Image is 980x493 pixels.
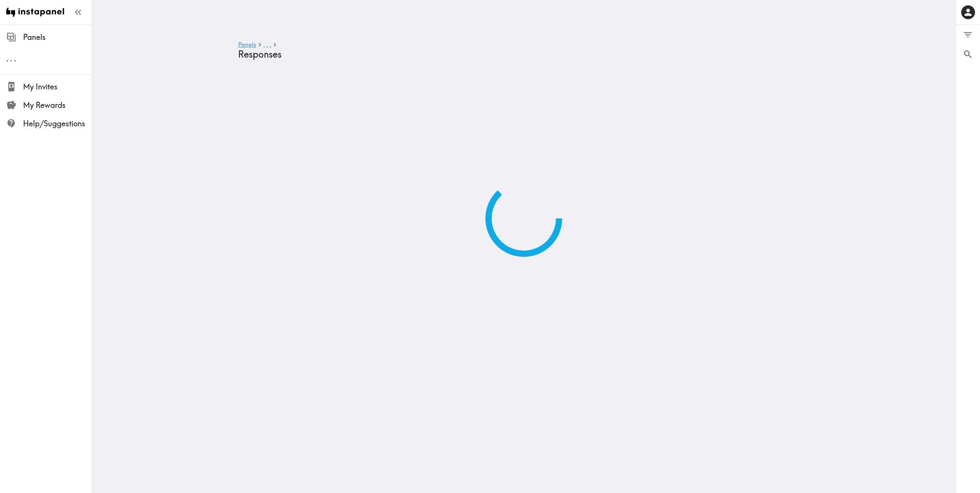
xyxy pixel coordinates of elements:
[270,41,271,48] span: .
[963,30,973,40] span: Filter Responses
[263,41,271,49] a: ...
[14,54,16,63] span: .
[23,32,92,43] span: Panels
[23,81,92,92] span: My Invites
[263,41,265,48] span: .
[238,41,256,49] a: Panels
[267,41,268,48] span: .
[956,45,980,64] button: Search
[956,25,980,45] button: Filter Responses
[6,54,8,63] span: .
[963,49,973,60] span: Search
[238,49,803,60] h4: Responses
[23,100,92,111] span: My Rewards
[23,118,92,129] span: Help/Suggestions
[10,54,12,63] span: .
